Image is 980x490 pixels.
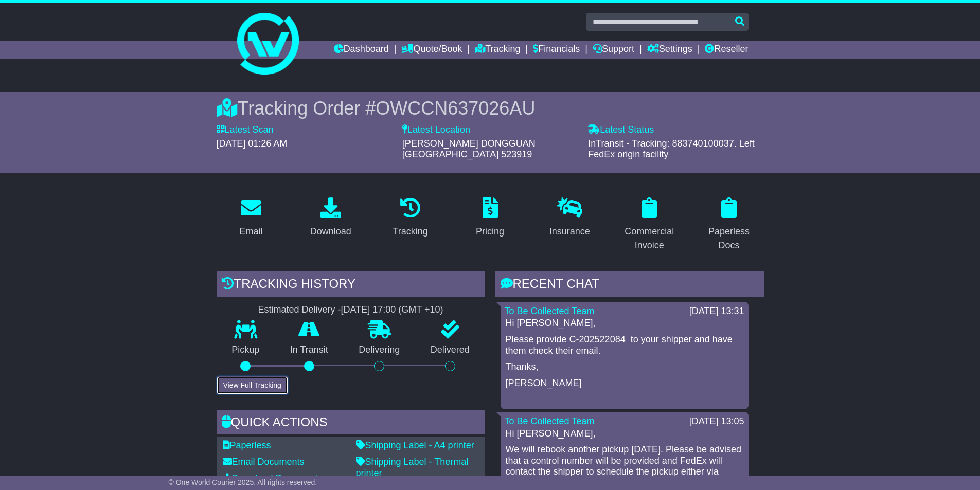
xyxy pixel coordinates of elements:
[689,416,744,427] div: [DATE] 13:05
[543,194,597,242] a: Insurance
[356,440,474,450] a: Shipping Label - A4 printer
[217,410,485,438] div: Quick Actions
[505,306,595,316] a: To Be Collected Team
[506,428,743,440] p: Hi [PERSON_NAME],
[376,98,535,119] span: OWCCN637026AU
[239,225,262,239] div: Email
[356,457,469,478] a: Shipping Label - Thermal printer
[621,225,678,252] div: Commercial Invoice
[701,225,757,252] div: Paperless Docs
[334,41,389,59] a: Dashboard
[344,344,416,356] p: Delivering
[217,124,274,136] label: Latest Scan
[402,124,470,136] label: Latest Location
[694,194,764,256] a: Paperless Docs
[217,344,275,356] p: Pickup
[304,194,358,242] a: Download
[588,124,654,136] label: Latest Status
[386,194,434,242] a: Tracking
[549,225,590,239] div: Insurance
[647,41,692,59] a: Settings
[217,376,288,394] button: View Full Tracking
[476,225,504,239] div: Pricing
[217,271,485,299] div: Tracking history
[615,194,684,256] a: Commercial Invoice
[402,138,536,160] span: [PERSON_NAME] DONGGUAN [GEOGRAPHIC_DATA] 523919
[223,440,271,450] a: Paperless
[401,41,462,59] a: Quote/Book
[533,41,580,59] a: Financials
[310,225,351,239] div: Download
[588,138,755,160] span: InTransit - Tracking: 883740100037. Left FedEx origin facility
[217,304,485,316] div: Estimated Delivery -
[506,334,743,356] p: Please provide C-202522084 to your shipper and have them check their email.
[223,457,305,467] a: Email Documents
[217,138,288,149] span: [DATE] 01:26 AM
[689,306,744,317] div: [DATE] 13:31
[223,473,323,483] a: Download Documents
[415,344,485,356] p: Delivered
[475,41,520,59] a: Tracking
[506,444,743,488] p: We will rebook another pickup [DATE]. Please be advised that a control number will be provided an...
[705,41,748,59] a: Reseller
[505,416,595,426] a: To Be Collected Team
[495,271,764,299] div: RECENT CHAT
[506,318,743,329] p: Hi [PERSON_NAME],
[469,194,511,242] a: Pricing
[275,344,344,356] p: In Transit
[506,378,743,389] p: [PERSON_NAME]
[217,97,764,119] div: Tracking Order #
[506,361,743,373] p: Thanks,
[233,194,269,242] a: Email
[393,225,427,239] div: Tracking
[341,304,443,316] div: [DATE] 17:00 (GMT +10)
[169,478,317,486] span: © One World Courier 2025. All rights reserved.
[593,41,634,59] a: Support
